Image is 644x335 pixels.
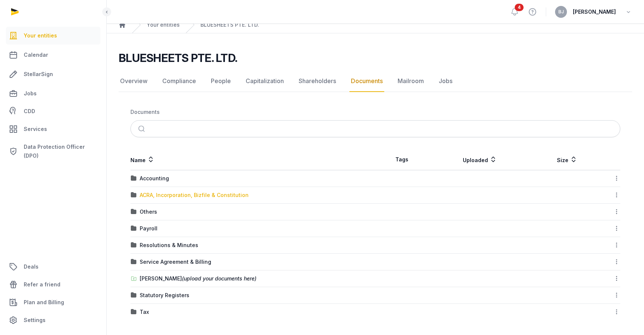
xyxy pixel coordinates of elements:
[209,70,232,92] a: People
[24,70,53,79] span: StellarSign
[349,70,384,92] a: Documents
[119,70,632,92] nav: Tabs
[131,309,137,315] img: folder.svg
[24,142,97,160] span: Data Protection Officer (DPO)
[6,311,100,329] a: Settings
[140,292,189,299] div: Statutory Registers
[140,308,149,316] div: Tax
[555,6,567,18] button: BJ
[6,139,100,163] a: Data Protection Officer (DPO)
[532,149,602,170] th: Size
[6,258,100,276] a: Deals
[119,51,237,65] h2: BLUESHEETS PTE. LTD.
[140,242,198,249] div: Resolutions & Minutes
[558,10,564,14] span: BJ
[6,27,100,45] a: Your entities
[24,89,37,98] span: Jobs
[140,275,256,282] div: [PERSON_NAME]
[6,46,100,64] a: Calendar
[107,17,644,33] nav: Breadcrumb
[515,4,524,11] span: 4
[131,259,137,265] img: folder.svg
[131,276,137,282] img: folder-upload.svg
[140,258,211,266] div: Service Agreement & Billing
[24,316,46,325] span: Settings
[511,249,644,335] iframe: Chat Widget
[131,175,137,181] img: folder.svg
[161,70,197,92] a: Compliance
[131,192,137,198] img: folder.svg
[297,70,338,92] a: Shareholders
[140,225,157,232] div: Payroll
[182,275,256,282] span: (upload your documents here)
[131,242,137,248] img: folder.svg
[119,70,149,92] a: Overview
[131,226,137,231] img: folder.svg
[24,280,60,289] span: Refer a friend
[200,21,259,29] a: BLUESHEETS PTE. LTD.
[6,65,100,83] a: StellarSign
[130,108,160,116] div: Documents
[130,149,375,170] th: Name
[573,7,616,16] span: [PERSON_NAME]
[375,149,428,170] th: Tags
[6,120,100,138] a: Services
[24,298,64,307] span: Plan and Billing
[24,262,39,271] span: Deals
[140,208,157,216] div: Others
[24,107,35,116] span: CDD
[6,293,100,311] a: Plan and Billing
[244,70,285,92] a: Capitalization
[24,125,47,134] span: Services
[140,191,249,199] div: ACRA, Incorporation, Bizfile & Constitution
[24,31,57,40] span: Your entities
[6,104,100,119] a: CDD
[24,50,48,59] span: Calendar
[6,85,100,102] a: Jobs
[131,209,137,215] img: folder.svg
[140,175,169,182] div: Accounting
[147,21,180,29] a: Your entities
[134,121,151,137] button: Submit
[428,149,532,170] th: Uploaded
[6,276,100,293] a: Refer a friend
[131,292,137,298] img: folder.svg
[437,70,454,92] a: Jobs
[396,70,425,92] a: Mailroom
[130,104,620,120] nav: Breadcrumb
